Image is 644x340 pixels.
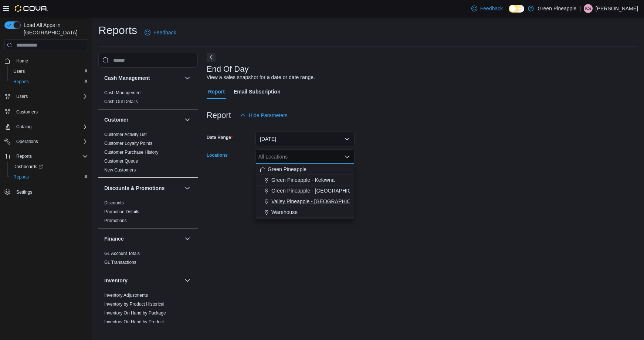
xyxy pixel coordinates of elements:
button: Green Pineapple - Kelowna [255,175,355,186]
span: Green Pineapple [268,166,306,173]
span: Warehouse [271,208,298,216]
span: Reports [16,153,32,159]
span: Promotions [104,218,127,224]
button: Customer [104,116,182,123]
a: Promotion Details [104,209,139,214]
span: Customers [16,109,38,115]
h3: End Of Day [207,65,249,74]
button: [DATE] [255,132,355,146]
span: Green Pineapple - Kelowna [271,176,335,184]
span: GL Account Totals [104,251,140,256]
span: Customer Loyalty Points [104,140,152,146]
button: Green Pineapple [255,164,355,175]
button: Users [1,91,91,102]
span: Promotion Details [104,209,139,215]
button: Close list of options [344,154,350,160]
span: Feedback [480,5,503,12]
h3: Customer [104,116,128,123]
span: Reports [10,77,88,86]
span: Inventory Adjustments [104,292,148,298]
h3: Cash Management [104,74,150,82]
span: Email Subscription [234,84,281,99]
button: Customer [183,115,192,124]
div: Konery Spencer [584,4,593,13]
button: Users [13,92,31,101]
a: Discounts [104,200,124,205]
span: Valley Pineapple - [GEOGRAPHIC_DATA] [271,198,368,205]
a: Reports [10,173,32,181]
span: Inventory by Product Historical [104,301,165,307]
img: Cova [15,5,48,12]
a: GL Account Totals [104,251,140,256]
span: Report [208,84,225,99]
h3: Discounts & Promotions [104,184,165,192]
span: Reports [10,173,88,181]
div: Finance [98,249,198,270]
span: Customers [13,107,88,116]
span: Hide Parameters [249,112,288,119]
a: Settings [13,188,35,197]
button: Reports [13,152,35,161]
button: Warehouse [255,207,355,218]
a: Inventory On Hand by Product [104,319,164,324]
button: Finance [183,234,192,243]
h3: Inventory [104,277,128,284]
a: Customer Queue [104,159,138,164]
h3: Report [207,111,231,120]
p: | [579,4,581,13]
span: Reports [13,152,88,161]
button: Discounts & Promotions [183,184,192,193]
span: Cash Out Details [104,99,138,105]
span: Users [16,93,28,99]
a: Users [10,67,28,76]
span: Dashboards [10,162,88,171]
button: Cash Management [183,74,192,82]
label: Date Range [207,135,233,140]
a: Inventory Adjustments [104,293,148,298]
p: Green Pineapple [538,4,576,13]
button: Home [1,55,91,66]
a: Home [13,57,31,65]
span: KS [585,4,591,13]
button: Reports [7,172,91,182]
div: Customer [98,130,198,177]
a: Cash Out Details [104,99,138,104]
span: Cash Management [104,90,142,96]
button: Hide Parameters [237,108,291,123]
nav: Complex example [4,52,88,217]
button: Operations [1,136,91,147]
a: GL Transactions [104,260,136,265]
span: Users [10,67,88,76]
span: GL Transactions [104,259,136,265]
a: Cash Management [104,90,142,95]
span: Users [13,68,25,74]
button: Discounts & Promotions [104,184,182,192]
span: Inventory On Hand by Package [104,310,166,316]
h1: Reports [98,23,137,38]
button: Cash Management [104,74,182,82]
span: Catalog [16,124,31,130]
button: Next [207,53,216,62]
span: Load All Apps in [GEOGRAPHIC_DATA] [21,21,88,36]
a: Customer Loyalty Points [104,141,152,146]
a: Customers [13,108,41,116]
span: New Customers [104,167,136,173]
a: Reports [10,77,32,86]
span: Operations [16,139,38,144]
span: Customer Activity List [104,132,147,137]
span: Feedback [153,29,176,36]
button: Customers [1,106,91,117]
div: Cash Management [98,88,198,109]
a: Feedback [142,25,179,40]
input: Dark Mode [509,5,524,13]
p: [PERSON_NAME] [596,4,638,13]
span: Customer Queue [104,158,138,164]
button: Users [7,66,91,76]
button: Reports [1,151,91,161]
span: Green Pineapple - [GEOGRAPHIC_DATA] [271,187,369,194]
a: Dashboards [7,161,91,172]
h3: Finance [104,235,124,242]
a: Inventory by Product Historical [104,302,165,307]
button: Reports [7,76,91,87]
span: Discounts [104,200,124,206]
